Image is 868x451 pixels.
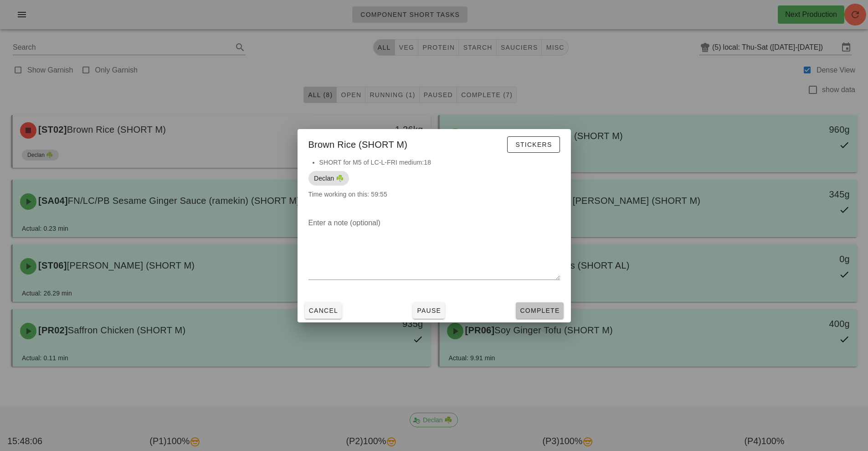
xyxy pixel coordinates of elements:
[413,302,445,319] button: Pause
[507,136,560,153] button: Stickers
[519,307,560,314] span: Complete
[319,157,560,167] li: SHORT for M5 of LC-L-FRI medium:18
[308,307,339,314] span: Cancel
[305,302,342,319] button: Cancel
[298,129,571,157] div: Brown Rice (SHORT M)
[298,157,571,208] div: Time working on this: 59:55
[416,307,441,314] span: Pause
[515,141,552,148] span: Stickers
[314,171,344,186] span: Declan ☘️
[516,302,563,319] button: Complete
